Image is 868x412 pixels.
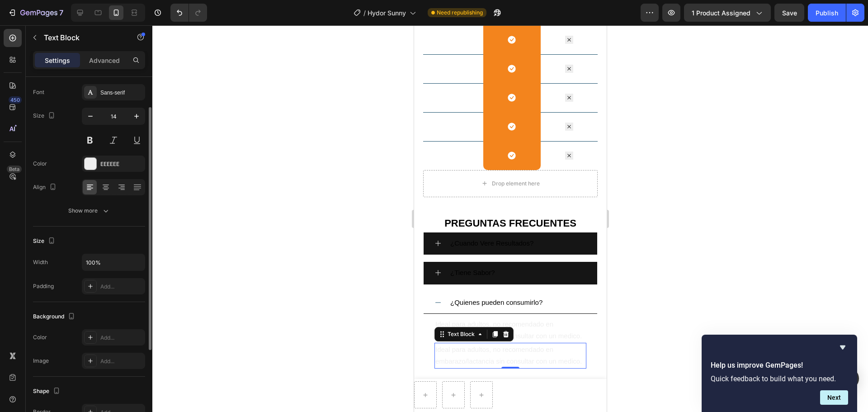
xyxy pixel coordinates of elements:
div: Add... [100,283,143,291]
p: Settings [45,56,70,65]
span: Hydor Sunny [368,8,406,18]
div: Background [33,311,77,323]
div: Show more [68,206,110,215]
div: 450 [9,96,22,104]
span: / [363,8,366,18]
div: Color [33,160,47,168]
div: Add... [100,357,143,365]
div: Color [33,333,47,341]
button: 7 [4,4,67,22]
div: Align [33,181,58,194]
button: Publish [808,4,846,22]
span: 1 product assigned [692,8,750,18]
button: Hide survey [837,342,848,353]
p: Text Block [44,32,121,43]
button: 1 product assigned [684,4,771,22]
div: Width [33,258,48,266]
p: Quick feedback to build what you need. [711,374,848,383]
div: Size [33,110,57,122]
h2: Help us improve GemPages! [711,360,848,371]
p: Advanced [89,56,120,65]
div: Image [33,357,49,365]
div: Padding [33,282,54,290]
div: Size [33,235,57,247]
div: Add... [100,334,143,342]
input: Auto [82,254,145,270]
button: Show more [33,203,145,219]
button: Save [774,4,804,22]
div: Publish [816,8,838,18]
button: Next question [820,390,848,405]
iframe: Design area [414,25,607,412]
p: 7 [59,7,63,18]
div: Shape [33,385,62,398]
span: Need republishing [437,9,483,17]
div: Sans-serif [100,89,143,97]
span: Save [782,9,797,17]
div: EEEEEE [100,160,143,168]
div: Undo/Redo [170,4,207,22]
div: Beta [7,166,22,173]
div: Help us improve GemPages! [711,342,848,405]
div: Font [33,88,44,96]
